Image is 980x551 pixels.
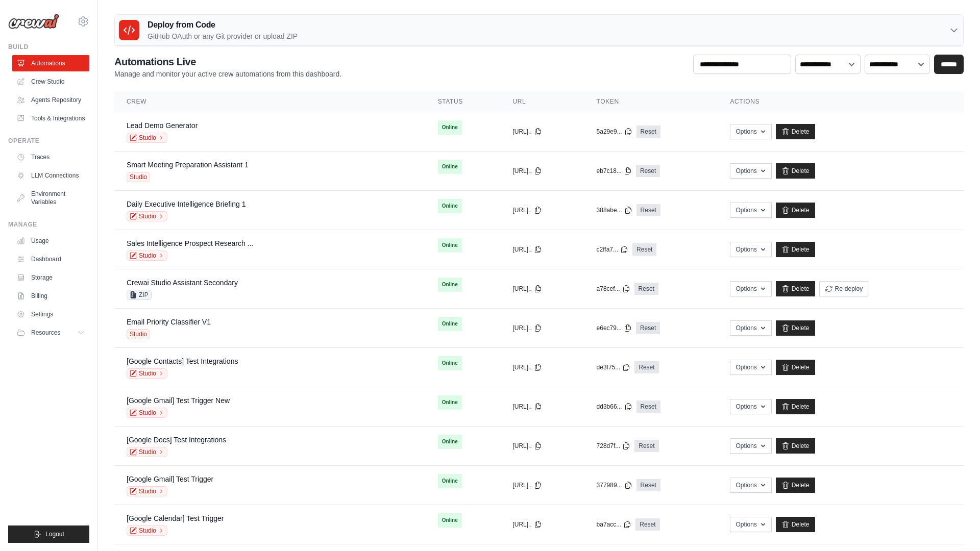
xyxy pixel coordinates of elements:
[636,204,660,216] a: Reset
[127,290,152,300] span: ZIP
[636,479,660,491] a: Reset
[438,435,462,449] span: Online
[597,245,628,254] button: c2ffa7...
[45,530,64,538] span: Logout
[438,278,462,292] span: Online
[730,438,771,454] button: Options
[8,43,89,51] div: Build
[776,478,815,493] a: Delete
[127,514,224,522] a: [Google Calendar] Test Trigger
[634,361,658,373] a: Reset
[127,279,238,287] a: Crewai Studio Assistant Secondary
[718,91,964,112] th: Actions
[597,324,632,332] button: e6ec79...
[730,360,771,375] button: Options
[776,281,815,296] a: Delete
[426,91,501,112] th: Status
[114,69,341,79] p: Manage and monitor your active crew automations from this dashboard.
[8,220,89,229] div: Manage
[12,73,89,90] a: Crew Studio
[12,288,89,304] a: Billing
[127,161,249,169] a: Smart Meeting Preparation Assistant 1
[12,110,89,127] a: Tools & Integrations
[776,320,815,336] a: Delete
[632,243,656,256] a: Reset
[730,242,771,257] button: Options
[730,399,771,414] button: Options
[114,55,341,69] h2: Automations Live
[776,124,815,139] a: Delete
[127,133,167,143] a: Studio
[127,525,167,536] a: Studio
[12,233,89,249] a: Usage
[730,517,771,532] button: Options
[597,481,632,489] button: 377989...
[12,149,89,165] a: Traces
[584,91,718,112] th: Token
[438,474,462,488] span: Online
[635,518,659,531] a: Reset
[730,478,771,493] button: Options
[127,368,167,379] a: Studio
[776,242,815,257] a: Delete
[438,513,462,528] span: Online
[127,436,226,444] a: [Google Docs] Test Integrations
[127,357,238,365] a: [Google Contacts] Test Integrations
[776,360,815,375] a: Delete
[636,322,660,334] a: Reset
[438,238,462,253] span: Online
[597,363,631,371] button: de3f75...
[127,447,167,457] a: Studio
[127,408,167,418] a: Studio
[127,475,213,483] a: [Google Gmail] Test Trigger
[776,203,815,218] a: Delete
[597,167,632,175] button: eb7c18...
[12,167,89,184] a: LLM Connections
[597,403,632,411] button: dd3b66...
[8,137,89,145] div: Operate
[776,517,815,532] a: Delete
[438,160,462,174] span: Online
[819,281,869,296] button: Re-deploy
[12,186,89,210] a: Environment Variables
[597,520,632,529] button: ba7acc...
[776,399,815,414] a: Delete
[776,163,815,179] a: Delete
[776,438,815,454] a: Delete
[500,91,584,112] th: URL
[438,317,462,331] span: Online
[12,324,89,341] button: Resources
[114,91,426,112] th: Crew
[730,281,771,296] button: Options
[597,285,630,293] button: a78cef...
[438,395,462,410] span: Online
[12,92,89,108] a: Agents Repository
[8,14,59,29] img: Logo
[634,283,658,295] a: Reset
[148,31,298,41] p: GitHub OAuth or any Git provider or upload ZIP
[8,525,89,543] button: Logout
[730,320,771,336] button: Options
[12,306,89,322] a: Settings
[730,124,771,139] button: Options
[127,200,246,208] a: Daily Executive Intelligence Briefing 1
[127,172,150,182] span: Studio
[127,486,167,496] a: Studio
[127,329,150,339] span: Studio
[12,55,89,71] a: Automations
[597,442,631,450] button: 728d7f...
[127,396,230,405] a: [Google Gmail] Test Trigger New
[438,120,462,135] span: Online
[636,126,660,138] a: Reset
[636,400,660,413] a: Reset
[127,251,167,261] a: Studio
[636,165,660,177] a: Reset
[127,211,167,221] a: Studio
[438,199,462,213] span: Online
[597,206,632,214] button: 388abe...
[148,19,298,31] h3: Deploy from Code
[12,269,89,286] a: Storage
[12,251,89,267] a: Dashboard
[127,121,198,130] a: Lead Demo Generator
[634,440,658,452] a: Reset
